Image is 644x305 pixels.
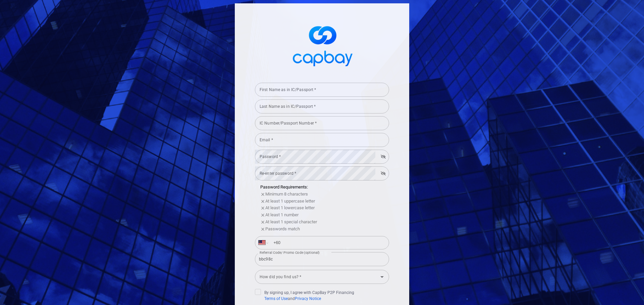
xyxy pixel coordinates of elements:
[269,237,385,248] input: Enter phone number *
[255,289,354,302] span: By signing up, I agree with CapBay P2P Financing and
[260,250,320,255] label: Referral Code/ Promo Code (optional)
[260,184,308,189] span: Password Requirements:
[265,199,315,204] span: At least 1 uppercase letter
[265,205,315,210] span: At least 1 lowercase letter
[265,219,317,224] span: At least 1 special character
[265,192,308,197] span: Minimum 8 characters
[265,212,299,217] span: At least 1 number
[265,226,300,231] span: Passwords match
[295,296,321,301] a: Privacy Notice
[288,20,356,70] img: logo
[377,272,387,282] button: Open
[264,296,288,301] a: Terms of Use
